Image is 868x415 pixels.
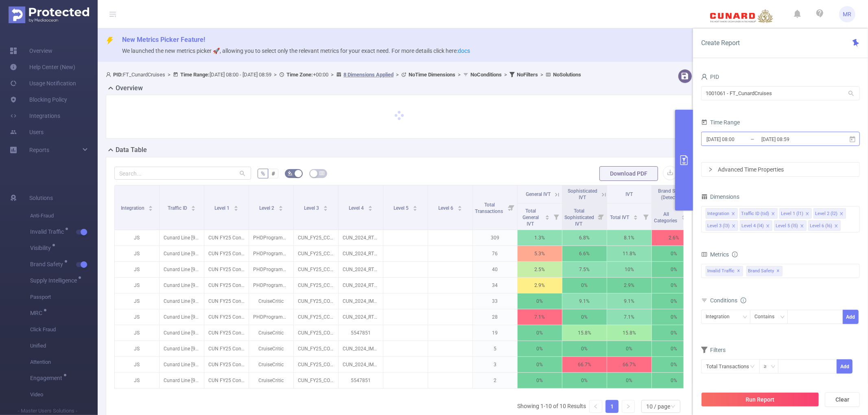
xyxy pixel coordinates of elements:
[10,91,67,108] a: Blocking Policy
[160,373,204,388] p: Cunard Line [9605]
[741,221,764,231] div: Level 4 (l4)
[843,6,852,22] span: MR
[294,357,338,372] p: CUN_FY25_CON_DIT_BookingInitiations_CruiseCritic_PL_CPC_CD_300x600_FT_1x1_Contextual_CruiseAffini...
[113,72,123,78] b: PID:
[148,204,153,209] div: Sort
[249,325,293,341] p: CruiseCritic
[652,373,696,388] p: 0%
[249,293,293,309] p: CruiseCritic
[607,246,652,261] p: 11.8%
[30,289,98,305] span: Passport
[701,39,740,47] span: Create Report
[626,191,633,197] span: IVT
[562,262,607,277] p: 7.5%
[160,309,204,325] p: Cunard Line [9605]
[319,171,324,176] i: icon: table
[545,214,550,216] i: icon: caret-up
[409,72,455,78] b: No Time Dimensions
[339,341,383,356] p: CUN_2024_IMCS_Dynamic_728x90.zip [4555215]
[455,72,463,78] span: >
[622,400,635,413] li: Next Page
[732,224,736,229] i: icon: close
[160,262,204,277] p: Cunard Line [9605]
[323,208,328,210] i: icon: caret-down
[271,72,279,78] span: >
[323,204,328,207] i: icon: caret-up
[214,205,231,211] span: Level 1
[234,204,238,207] i: icon: caret-up
[458,48,470,54] a: docs
[29,190,53,206] span: Solutions
[234,204,238,209] div: Sort
[473,309,517,325] p: 28
[106,37,114,45] i: icon: thunderbolt
[249,278,293,293] p: PHDProgrammatic
[413,208,417,210] i: icon: caret-down
[607,325,652,341] p: 15.8%
[368,208,372,210] i: icon: caret-down
[517,72,538,78] b: No Filters
[457,204,462,209] div: Sort
[766,224,770,229] i: icon: close
[160,341,204,356] p: Cunard Line [9605]
[294,373,338,388] p: CUN_FY25_CON_DIT_BookingInitiations_CruiseCritic_PL_CPC_CD_320x50_FT_1x1_Contextual_CruiseAffinit...
[10,43,52,59] a: Overview
[30,354,98,370] span: Attention
[294,230,338,246] p: CUN_FY25_CCS_DIT_OnlineBookings_invitemedia_PL_dCPM_CD_300x250_FT_1x1_Retargeting_WebsiteVisitors...
[470,72,502,78] b: No Conditions
[168,205,188,211] span: Traffic ID
[180,72,210,78] b: Time Range:
[10,124,44,140] a: Users
[249,341,293,356] p: CruiseCritic
[261,170,265,177] span: %
[160,230,204,246] p: Cunard Line [9605]
[706,134,772,145] input: Start date
[562,230,607,246] p: 6.8%
[116,83,143,93] h2: Overview
[706,208,738,219] li: Integration
[517,400,586,413] li: Showing 1-10 of 10 Results
[551,204,562,230] i: Filter menu
[413,204,418,209] div: Sort
[518,246,562,261] p: 5.3%
[595,204,607,230] i: Filter menu
[457,204,462,207] i: icon: caret-up
[30,245,54,251] span: Visibility
[249,230,293,246] p: PHDProgrammatic
[349,205,365,211] span: Level 4
[115,278,159,293] p: JS
[191,204,196,207] i: icon: caret-up
[394,205,410,211] span: Level 5
[457,208,462,210] i: icon: caret-down
[781,209,803,219] div: Level 1 (l1)
[204,278,249,293] p: CUN FY25 Conversion [262466]
[368,204,373,209] div: Sort
[278,208,283,210] i: icon: caret-down
[538,72,546,78] span: >
[706,220,738,231] li: Level 3 (l3)
[286,72,313,78] b: Time Zone:
[473,341,517,356] p: 5
[30,229,67,235] span: Invalid Traffic
[115,230,159,246] p: JS
[607,373,652,388] p: 0%
[30,261,66,267] span: Brand Safety
[701,347,726,353] span: Filters
[204,246,249,261] p: CUN FY25 Conversion [262466]
[739,208,778,219] li: Traffic ID (tid)
[731,212,735,217] i: icon: close
[610,215,631,220] span: Total IVT
[652,309,696,325] p: 0%
[518,278,562,293] p: 2.9%
[553,72,581,78] b: No Solutions
[606,400,619,413] li: 1
[149,204,153,207] i: icon: caret-up
[339,262,383,277] p: CUN_2024_RTG_Dynamic_970x250.zip [4706124]
[607,309,652,325] p: 7.1%
[249,309,293,325] p: PHDProgrammatic
[652,278,696,293] p: 0%
[743,315,748,320] i: icon: down
[708,167,713,172] i: icon: right
[204,309,249,325] p: CUN FY25 Conversion [262466]
[741,298,746,303] i: icon: info-circle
